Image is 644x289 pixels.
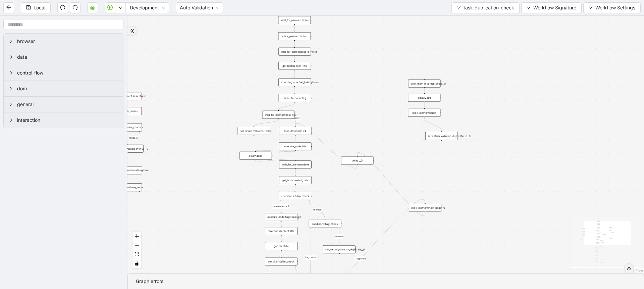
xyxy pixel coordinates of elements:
span: plus-circle [439,143,444,149]
div: dom [4,81,123,96]
div: execute_code:find_index_tasks [278,78,311,86]
div: set_return_value:continue__0 [111,145,144,153]
g: Edge from execute_code:title to delay:3sec [256,150,295,152]
div: set_return_value:no_duplicate__0 [323,245,356,253]
div: set_return_value:no_tasks [238,127,270,135]
g: Edge from conditions:title_check to click_element:close_chart_ [262,267,273,283]
button: zoom out [132,241,141,250]
div: general [4,97,123,112]
div: wait_for_element:title [265,227,298,235]
span: double-right [130,29,135,33]
div: wait_for_element:date [279,160,312,168]
span: Local [34,4,45,11]
span: plus-circle [137,195,143,200]
g: Edge from execute_code:flag to wait_for_element:task_list [278,103,295,110]
button: undo [57,2,68,13]
g: Edge from get_text:created_date to conditions:7_day_check [295,185,295,191]
button: cloud-server [87,2,98,13]
span: down [589,6,593,10]
span: data [17,53,118,61]
button: downtask-duplication-check [451,2,520,13]
div: Graph errors [136,278,636,285]
span: right [9,87,13,91]
g: Edge from click_element:chart to set_return_value:no_duplicate__0__0 [424,117,442,131]
g: Edge from click_element:next_page__0 to delay:__0 [357,153,425,216]
span: down [118,6,122,10]
div: conditions:flag_check [309,220,341,228]
div: click_element:chart [408,109,440,117]
div: get_text:section_title [278,62,311,70]
span: plus-circle [336,257,342,262]
g: Edge from conditions:7_day_check to execute_code:flag_reassign [273,201,289,212]
div: interaction [4,112,123,128]
div: data [4,49,123,65]
div: delay:2sec [408,94,440,102]
span: undo [60,5,65,10]
span: redo [72,5,78,10]
div: wait_for_element:section_title [278,48,311,56]
button: arrow-left [3,2,14,13]
div: conditions:status_check [109,124,142,132]
div: delay:3sec [239,152,272,160]
div: execute_code:flag_reassign [265,213,298,221]
span: Development [130,3,165,13]
g: Edge from conditions:flag_check to set_return_value:no_duplicate__0 [335,229,344,244]
span: plus-circle [251,138,257,144]
span: Auto Validation [180,3,219,13]
a: React Flow attribution [626,269,643,273]
div: execute_code:flag [279,94,311,102]
span: browser [17,38,118,45]
div: get_text:title [265,242,298,250]
button: saveLocal [21,2,51,13]
button: fit view [132,250,141,259]
span: right [9,39,13,43]
span: down [457,6,461,10]
div: execute_code:title [279,142,312,150]
div: set_return_value:no_duplicate__0plus-circle [323,245,356,253]
span: task-duplication-check [464,4,514,11]
span: down [527,6,531,10]
div: conditions:7_day_check [279,192,311,200]
div: control-flow [4,65,123,81]
div: browser [4,34,123,49]
div: conditions:title_check [265,257,298,266]
div: get_text:created_date [279,176,312,184]
div: show_form:confirmation_form [110,166,142,174]
button: play-circle [105,2,115,13]
span: plus-circle [124,156,130,161]
div: click_element:close_chart__0 [408,80,441,88]
span: cloud-server [90,5,95,10]
div: loop_data:task_list [279,127,312,135]
div: click_element:next_page__0 [409,204,441,212]
span: arrow-left [6,5,11,10]
div: click_element:tasks [278,32,311,40]
div: delay:__0 [341,157,374,165]
span: right [9,118,13,122]
div: wait_for_element:tasks [278,16,311,24]
span: right [9,55,13,59]
span: control-flow [17,69,118,77]
div: set_return_value:no_duplicate__0__0 [425,132,458,140]
g: Edge from conditions:status_check to set_return_value:continue__0 [127,132,140,144]
span: dom [17,85,118,92]
div: get_text:task_status [109,107,142,115]
span: save [26,5,31,10]
div: conditions:continue_taskplus-circle [109,183,142,191]
span: Workflow Settings [595,4,635,11]
g: Edge from delay:__0 to loop_data:task_list [295,123,357,168]
span: play-circle [107,5,113,10]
